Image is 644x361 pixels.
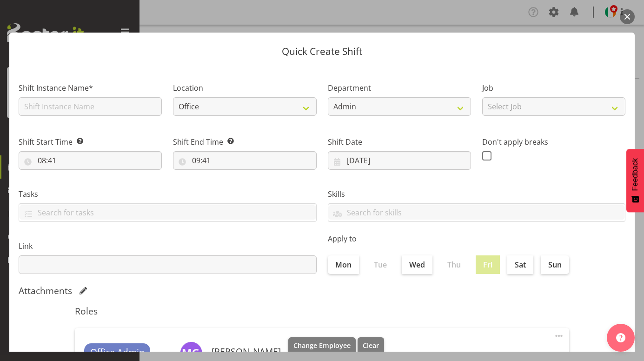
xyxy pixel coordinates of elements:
[626,149,644,212] button: Feedback - Show survey
[19,136,162,147] label: Shift Start Time
[293,341,351,351] span: Change Employee
[328,255,359,274] label: Mon
[19,82,162,94] label: Shift Instance Name*
[328,188,626,200] label: Skills
[507,255,533,274] label: Sat
[402,255,432,274] label: Wed
[358,337,384,354] button: Clear
[75,306,570,317] h5: Roles
[173,82,316,94] label: Location
[328,136,471,147] label: Shift Date
[19,97,162,116] input: Shift Instance Name
[19,188,317,200] label: Tasks
[173,136,316,147] label: Shift End Time
[631,158,639,191] span: Feedback
[19,47,625,56] p: Quick Create Shift
[328,205,625,220] input: Search for skills
[440,255,468,274] label: Thu
[288,337,356,354] button: Change Employee
[173,151,316,170] input: Click to select...
[482,136,625,147] label: Don't apply breaks
[19,285,72,296] h5: Attachments
[328,82,471,94] label: Department
[363,341,379,351] span: Clear
[19,151,162,170] input: Click to select...
[90,346,145,359] span: Office Admin
[328,233,626,244] label: Apply to
[482,82,625,94] label: Job
[616,333,625,342] img: help-xxl-2.png
[328,151,471,170] input: Click to select...
[212,347,281,357] h6: [PERSON_NAME]
[366,255,394,274] label: Tue
[19,205,316,220] input: Search for tasks
[541,255,569,274] label: Sun
[19,241,317,252] label: Link
[476,255,500,274] label: Fri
